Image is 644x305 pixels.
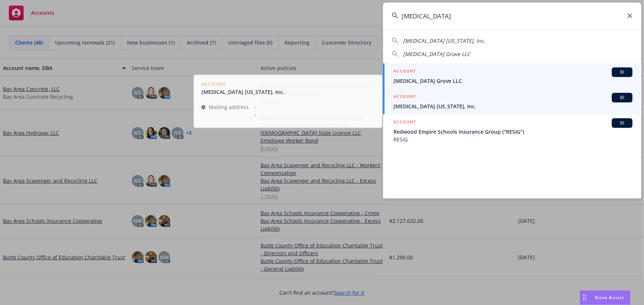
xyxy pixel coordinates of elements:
div: Drag to move [580,291,589,305]
a: ACCOUNTBI[MEDICAL_DATA] [US_STATE], Inc. [383,89,641,114]
span: Redwood Empire Schools Insurance Group ("RESIG") [393,128,633,136]
span: [MEDICAL_DATA] [US_STATE], Inc. [403,37,485,44]
span: [MEDICAL_DATA] Grove LLC [393,77,633,85]
input: Search... [383,3,641,29]
span: Nova Assist [595,294,624,301]
span: BI [615,120,630,126]
span: [MEDICAL_DATA] Grove LLC [403,50,470,57]
button: Nova Assist [580,290,631,305]
span: RESIG [393,136,633,143]
h5: ACCOUNT [393,93,416,102]
span: [MEDICAL_DATA] [US_STATE], Inc. [393,102,633,110]
h5: ACCOUNT [393,67,416,76]
span: BI [615,69,630,76]
a: ACCOUNTBI[MEDICAL_DATA] Grove LLC [383,63,641,89]
span: BI [615,94,630,101]
a: ACCOUNTBIRedwood Empire Schools Insurance Group ("RESIG")RESIG [383,114,641,147]
h5: ACCOUNT [393,118,416,127]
